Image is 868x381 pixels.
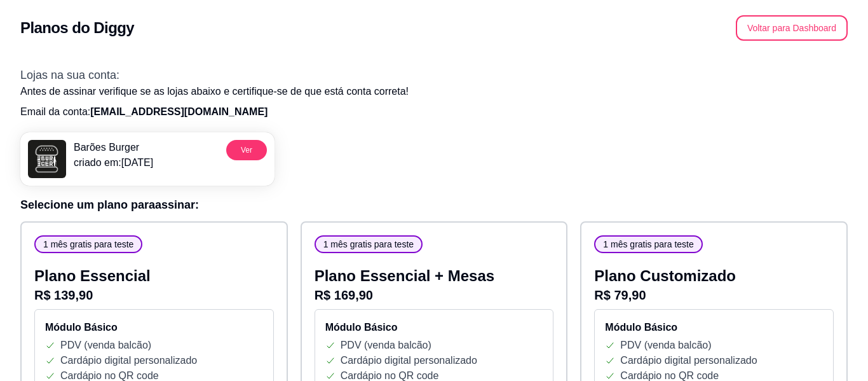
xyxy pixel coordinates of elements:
[226,140,267,160] button: Ver
[28,140,66,178] img: menu logo
[20,66,848,84] h3: Lojas na sua conta:
[60,353,197,368] p: Cardápio digital personalizado
[34,266,274,286] p: Plano Essencial
[315,266,554,286] p: Plano Essencial + Mesas
[736,15,848,41] button: Voltar para Dashboard
[620,338,711,353] p: PDV (venda balcão)
[318,238,419,251] span: 1 mês gratis para teste
[341,353,477,368] p: Cardápio digital personalizado
[20,196,848,214] h3: Selecione um plano para assinar :
[736,22,848,33] a: Voltar para Dashboard
[594,266,834,286] p: Plano Customizado
[598,238,698,251] span: 1 mês gratis para teste
[34,286,274,304] p: R$ 139,90
[20,18,134,38] h2: Planos do Diggy
[605,320,823,335] h4: Módulo Básico
[341,338,431,353] p: PDV (venda balcão)
[45,320,263,335] h4: Módulo Básico
[60,338,151,353] p: PDV (venda balcão)
[74,155,153,170] p: criado em: [DATE]
[620,353,757,368] p: Cardápio digital personalizado
[90,106,268,117] span: [EMAIL_ADDRESS][DOMAIN_NAME]
[20,104,848,120] p: Email da conta:
[20,132,275,186] a: menu logoBarões Burgercriado em:[DATE]Ver
[315,286,554,304] p: R$ 169,90
[38,238,139,251] span: 1 mês gratis para teste
[74,140,153,155] p: Barões Burger
[20,84,848,99] p: Antes de assinar verifique se as lojas abaixo e certifique-se de que está conta correta!
[325,320,543,335] h4: Módulo Básico
[594,286,834,304] p: R$ 79,90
